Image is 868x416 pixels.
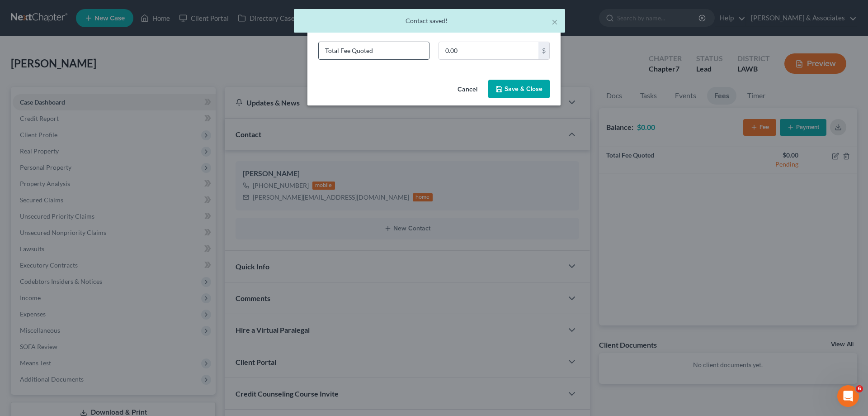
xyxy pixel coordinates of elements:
[856,385,863,392] span: 6
[488,80,550,99] button: Save & Close
[837,385,859,407] iframe: Intercom live chat
[319,42,429,59] input: Describe...
[301,16,558,25] div: Contact saved!
[439,42,538,59] input: 0.00
[450,81,485,99] button: Cancel
[538,42,549,59] div: $
[552,16,558,27] button: ×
